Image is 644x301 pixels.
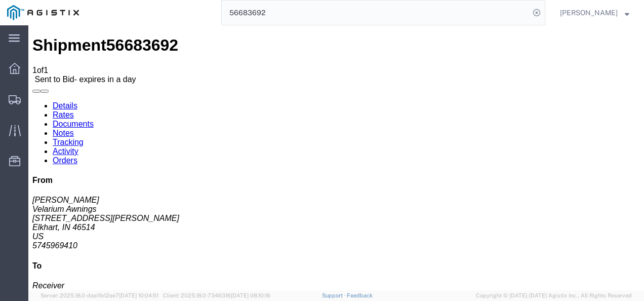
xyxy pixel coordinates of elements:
a: Notes [24,103,46,112]
a: Details [24,76,49,85]
span: Nathan Seeley [560,7,618,18]
button: [PERSON_NAME] [559,7,630,19]
a: Activity [24,122,50,130]
span: [DATE] 10:04:51 [119,292,158,298]
span: Server: 2025.18.0-daa1fe12ee7 [41,292,158,298]
span: US [4,207,15,215]
a: Feedback [347,292,373,298]
a: Documents [24,94,65,103]
iframe: FS Legacy Container [28,25,644,290]
input: Search for shipment number, reference number [222,1,530,25]
a: Support [322,292,347,298]
button: Email shipment [4,64,12,67]
a: Tracking [24,112,55,121]
h4: To [4,236,612,245]
span: Client: 2025.18.0-7346316 [163,292,270,298]
span: [DATE] 08:10:16 [231,292,270,298]
a: Rates [24,85,46,94]
span: - expires in a day [46,50,108,58]
img: logo [7,5,79,20]
a: Orders [24,131,49,139]
address: [PERSON_NAME] Velarium Awnings [STREET_ADDRESS][PERSON_NAME] Elkhart, IN 46514 5745969410 [4,170,612,225]
h4: From [4,150,612,160]
span: Copyright © [DATE]-[DATE] Agistix Inc., All Rights Reserved [476,291,632,300]
button: Add a note [12,64,20,67]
